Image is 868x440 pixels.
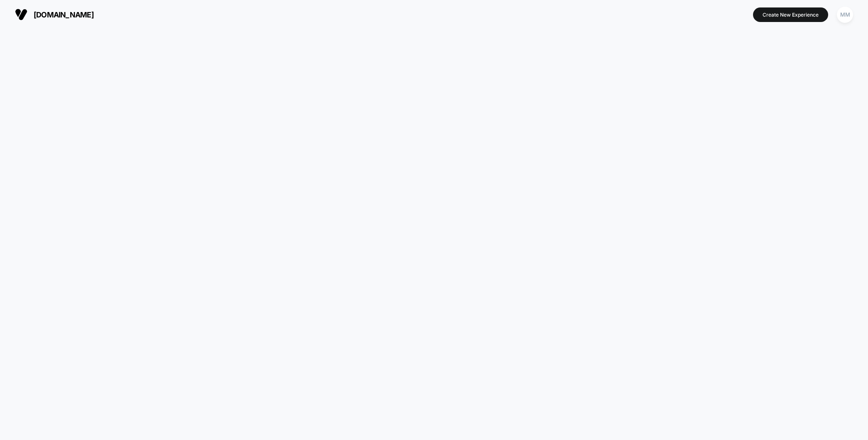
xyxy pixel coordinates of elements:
button: MM [834,6,856,23]
button: [DOMAIN_NAME] [12,8,96,21]
div: MM [837,7,853,23]
img: Visually logo [15,8,27,21]
button: Create New Experience [753,7,828,22]
span: [DOMAIN_NAME] [34,10,94,19]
